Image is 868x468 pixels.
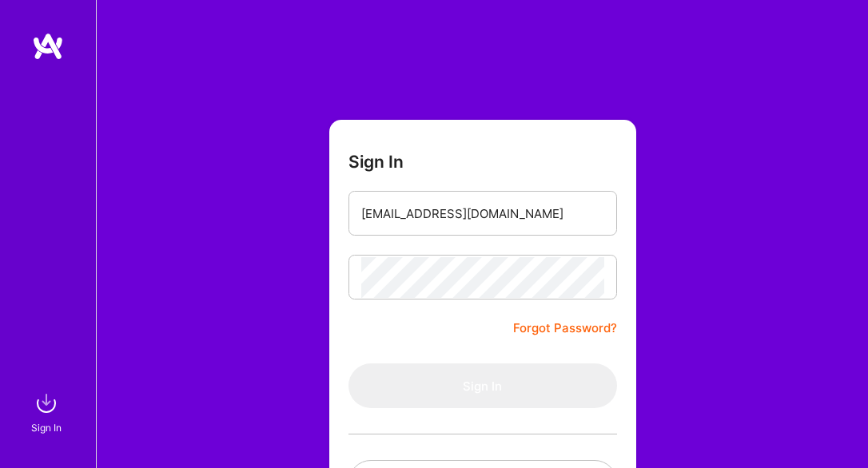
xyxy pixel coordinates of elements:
[361,193,604,234] input: Email...
[34,387,62,436] a: sign inSign In
[30,387,62,419] img: sign in
[513,319,617,338] a: Forgot Password?
[31,419,62,436] div: Sign In
[348,152,404,172] h3: Sign In
[32,32,64,61] img: logo
[348,363,617,408] button: Sign In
